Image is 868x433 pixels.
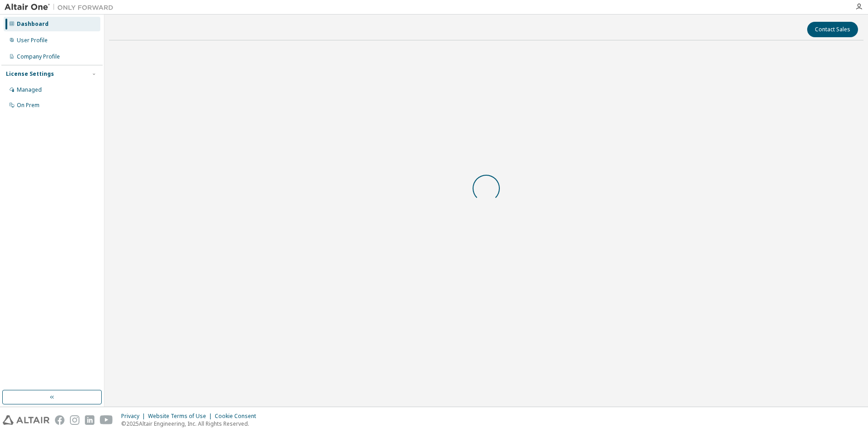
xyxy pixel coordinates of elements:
div: Dashboard [17,20,49,28]
div: Website Terms of Use [148,413,215,420]
img: linkedin.svg [85,415,94,425]
img: altair_logo.svg [3,415,49,425]
div: User Profile [17,37,48,44]
div: Managed [17,86,42,93]
div: On Prem [17,102,39,109]
div: Privacy [121,413,148,420]
div: License Settings [6,70,54,78]
img: youtube.svg [100,415,113,425]
p: © 2025 Altair Engineering, Inc. All Rights Reserved. [121,420,261,428]
img: facebook.svg [55,415,64,425]
img: instagram.svg [70,415,79,425]
div: Company Profile [17,53,60,60]
div: Cookie Consent [215,413,261,420]
img: Altair One [5,3,118,12]
button: Contact Sales [807,22,858,37]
